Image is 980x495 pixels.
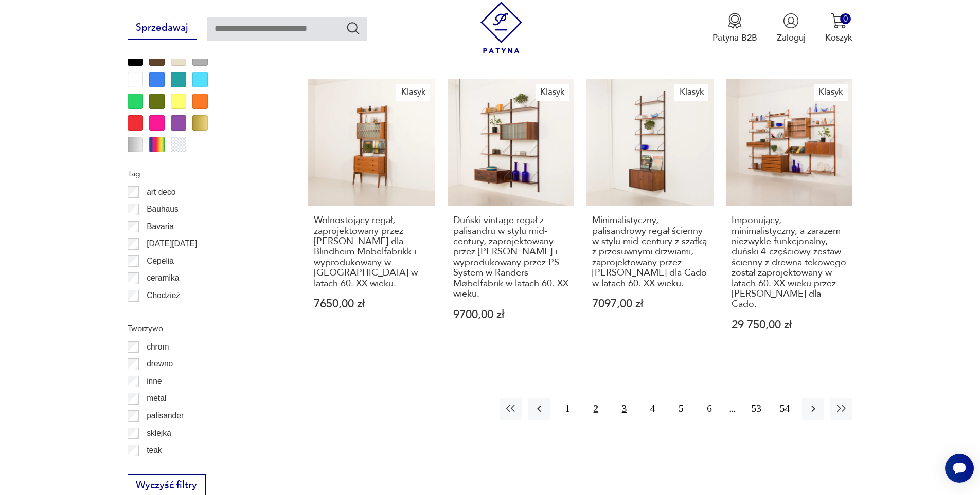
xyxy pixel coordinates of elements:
p: art deco [147,186,175,199]
p: tworzywo sztuczne [147,461,214,474]
img: Ikona koszyka [831,13,847,29]
p: inne [147,375,162,388]
button: 54 [774,398,796,420]
img: Ikona medalu [727,13,743,29]
a: Sprzedawaj [128,25,197,33]
p: [DATE][DATE] [147,237,197,250]
p: teak [147,444,162,457]
p: Tworzywo [128,322,279,335]
p: drewno [147,357,173,371]
button: 4 [642,398,664,420]
img: Ikonka użytkownika [783,13,799,29]
p: 7097,00 zł [592,299,708,309]
h3: Wolnostojący regał, zaprojektowany przez [PERSON_NAME] dla Blindheim Mobelfabrikk i wyprodukowany... [314,215,430,289]
img: Patyna - sklep z meblami i dekoracjami vintage [475,2,527,53]
button: Zaloguj [777,13,806,44]
p: Patyna B2B [712,32,757,44]
p: chrom [147,340,169,354]
h3: Minimalistyczny, palisandrowy regał ścienny w stylu mid-century z szafką z przesuwnymi drzwiami, ... [592,215,708,289]
button: 3 [613,398,635,420]
button: Patyna B2B [712,13,757,44]
button: 1 [556,398,578,420]
p: 9700,00 zł [453,309,569,320]
button: Sprzedawaj [128,17,197,40]
p: Ćmielów [147,306,177,320]
p: 7650,00 zł [314,299,430,309]
p: 29 750,00 zł [732,320,847,331]
div: 0 [840,13,851,24]
iframe: Smartsupp widget button [945,454,974,483]
p: sklejka [147,427,171,440]
a: KlasykImponujący, minimalistyczny, a zarazem niezwykle funkcjonalny, duński 4-częściowy zestaw śc... [726,79,853,354]
p: Koszyk [825,32,852,44]
a: KlasykDuński vintage regał z palisandru w stylu mid-century, zaprojektowany przez Prebena Sørense... [448,79,575,354]
a: KlasykWolnostojący regał, zaprojektowany przez Johna Texmona dla Blindheim Mobelfabrikk i wyprodu... [308,79,435,354]
button: 6 [698,398,720,420]
p: Zaloguj [777,32,806,44]
p: ceramika [147,271,179,285]
p: palisander [147,409,184,423]
button: 0Koszyk [825,13,852,44]
h3: Imponujący, minimalistyczny, a zarazem niezwykle funkcjonalny, duński 4-częściowy zestaw ścienny ... [732,215,847,310]
button: 2 [585,398,607,420]
p: Tag [128,167,279,180]
h3: Duński vintage regał z palisandru w stylu mid-century, zaprojektowany przez [PERSON_NAME] i wypro... [453,215,569,299]
p: Bauhaus [147,203,179,216]
p: Cepelia [147,254,174,268]
p: Chodzież [147,289,180,302]
button: 5 [670,398,692,420]
button: 53 [745,398,768,420]
button: Szukaj [346,21,361,35]
a: Ikona medaluPatyna B2B [712,13,757,44]
p: metal [147,392,166,405]
a: KlasykMinimalistyczny, palisandrowy regał ścienny w stylu mid-century z szafką z przesuwnymi drzw... [586,79,714,354]
p: Bavaria [147,220,174,233]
